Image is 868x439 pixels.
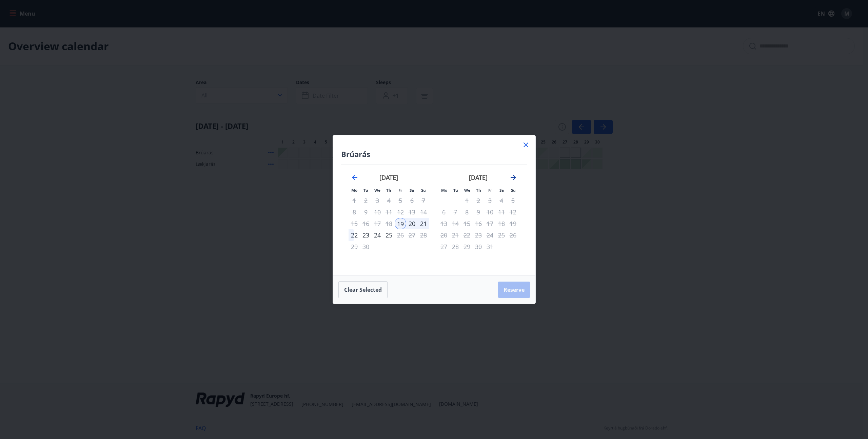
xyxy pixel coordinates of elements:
td: Not available. Saturday, October 18, 2025 [496,218,507,229]
td: Not available. Sunday, October 5, 2025 [507,195,519,206]
td: Not available. Friday, October 10, 2025 [484,206,496,218]
td: Not available. Thursday, September 4, 2025 [383,195,395,206]
td: Choose Monday, September 22, 2025 as your check-out date. It’s available. [349,229,360,241]
td: Not available. Monday, October 6, 2025 [438,206,450,218]
td: Not available. Saturday, September 27, 2025 [406,229,418,241]
div: Only check out available [383,229,395,241]
small: Fr [398,188,402,193]
td: Not available. Sunday, October 12, 2025 [507,206,519,218]
button: Clear selected [338,281,388,298]
td: Not available. Tuesday, September 30, 2025 [360,241,372,252]
small: Tu [363,188,368,193]
td: Not available. Saturday, October 11, 2025 [496,206,507,218]
div: 21 [418,218,429,229]
td: Not available. Tuesday, October 28, 2025 [450,241,461,252]
td: Not available. Thursday, October 9, 2025 [473,206,484,218]
div: 22 [349,229,360,241]
td: Choose Saturday, September 20, 2025 as your check-out date. It’s available. [406,218,418,229]
td: Not available. Saturday, October 4, 2025 [496,195,507,206]
td: Not available. Sunday, October 19, 2025 [507,218,519,229]
td: Not available. Wednesday, September 3, 2025 [372,195,383,206]
div: 19 [395,218,406,229]
td: Not available. Wednesday, September 17, 2025 [372,218,383,229]
td: Not available. Friday, October 24, 2025 [484,229,496,241]
small: We [374,188,380,193]
td: Not available. Wednesday, October 1, 2025 [461,195,473,206]
td: Not available. Friday, September 12, 2025 [395,206,406,218]
td: Not available. Wednesday, October 29, 2025 [461,241,473,252]
small: Mo [441,188,447,193]
td: Not available. Thursday, September 11, 2025 [383,206,395,218]
small: Su [421,188,426,193]
div: 24 [372,229,383,241]
td: Not available. Saturday, September 13, 2025 [406,206,418,218]
td: Not available. Thursday, September 18, 2025 [383,218,395,229]
td: Not available. Wednesday, October 22, 2025 [461,229,473,241]
td: Choose Sunday, September 21, 2025 as your check-out date. It’s available. [418,218,429,229]
td: Not available. Sunday, October 26, 2025 [507,229,519,241]
td: Not available. Monday, October 20, 2025 [438,229,450,241]
small: Tu [453,188,458,193]
td: Not available. Monday, October 27, 2025 [438,241,450,252]
small: Fr [488,188,492,193]
small: We [464,188,470,193]
div: Calendar [341,165,527,267]
td: Not available. Friday, September 26, 2025 [395,229,406,241]
td: Not available. Friday, October 3, 2025 [484,195,496,206]
div: 20 [406,218,418,229]
td: Choose Tuesday, September 23, 2025 as your check-out date. It’s available. [360,229,372,241]
td: Not available. Sunday, September 28, 2025 [418,229,429,241]
td: Choose Thursday, September 25, 2025 as your check-out date. It’s available. [383,229,395,241]
td: Not available. Thursday, October 16, 2025 [473,218,484,229]
td: Not available. Sunday, September 7, 2025 [418,195,429,206]
td: Not available. Friday, September 5, 2025 [395,195,406,206]
small: Th [476,188,481,193]
td: Not available. Saturday, October 25, 2025 [496,229,507,241]
small: Sa [410,188,414,193]
strong: [DATE] [469,173,488,182]
small: Sa [499,188,504,193]
td: Not available. Tuesday, September 2, 2025 [360,195,372,206]
td: Not available. Monday, September 1, 2025 [349,195,360,206]
td: Not available. Thursday, October 23, 2025 [473,229,484,241]
td: Not available. Tuesday, October 21, 2025 [450,229,461,241]
td: Not available. Monday, September 15, 2025 [349,218,360,229]
td: Not available. Monday, September 8, 2025 [349,206,360,218]
td: Choose Wednesday, September 24, 2025 as your check-out date. It’s available. [372,229,383,241]
div: 23 [360,229,372,241]
td: Not available. Monday, October 13, 2025 [438,218,450,229]
td: Not available. Tuesday, October 7, 2025 [450,206,461,218]
div: Only check out available [484,229,496,241]
td: Selected as start date. Friday, September 19, 2025 [395,218,406,229]
td: Not available. Saturday, September 6, 2025 [406,195,418,206]
td: Not available. Wednesday, September 10, 2025 [372,206,383,218]
td: Not available. Friday, October 17, 2025 [484,218,496,229]
h4: Brúarás [341,149,527,159]
td: Not available. Wednesday, October 8, 2025 [461,206,473,218]
div: Only check out available [395,206,406,218]
td: Not available. Thursday, October 30, 2025 [473,241,484,252]
td: Not available. Tuesday, September 16, 2025 [360,218,372,229]
div: Move backward to switch to the previous month. [351,173,359,182]
td: Not available. Sunday, September 14, 2025 [418,206,429,218]
td: Not available. Monday, September 29, 2025 [349,241,360,252]
td: Not available. Thursday, October 2, 2025 [473,195,484,206]
td: Not available. Friday, October 31, 2025 [484,241,496,252]
td: Not available. Wednesday, October 15, 2025 [461,218,473,229]
small: Su [511,188,516,193]
td: Not available. Tuesday, September 9, 2025 [360,206,372,218]
div: Only check out available [484,218,496,229]
td: Not available. Tuesday, October 14, 2025 [450,218,461,229]
div: Move forward to switch to the next month. [509,173,517,182]
small: Mo [351,188,357,193]
small: Th [386,188,391,193]
div: Only check out available [349,195,360,206]
strong: [DATE] [379,173,398,182]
